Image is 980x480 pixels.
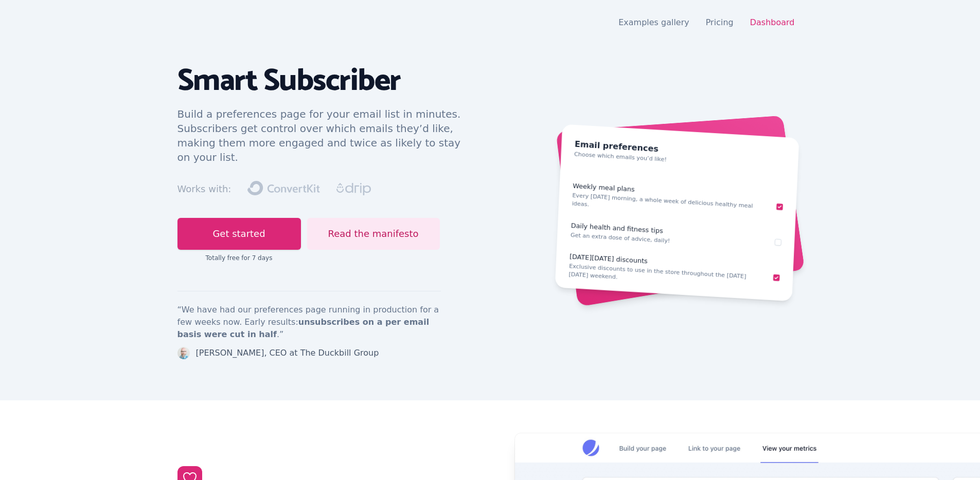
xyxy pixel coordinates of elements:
[196,347,379,359] div: [PERSON_NAME], CEO at The Duckbill Group
[618,17,689,27] a: Examples gallery
[177,56,401,106] span: Smart Subscriber
[750,17,795,27] a: Dashboard
[177,254,301,262] div: Totally free for 7 days
[177,304,441,341] p: “We have had our preferences page running in production for a few weeks now. Early results: .”
[177,317,430,339] strong: unsubscribes on a per email basis were cut in half
[177,107,474,164] p: Build a preferences page for your email list in minutes. Subscribers get control over which email...
[177,12,803,33] nav: Global
[307,218,440,250] a: Read the manifesto
[706,17,734,27] a: Pricing
[177,218,301,250] a: Get started
[177,182,231,196] div: Works with:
